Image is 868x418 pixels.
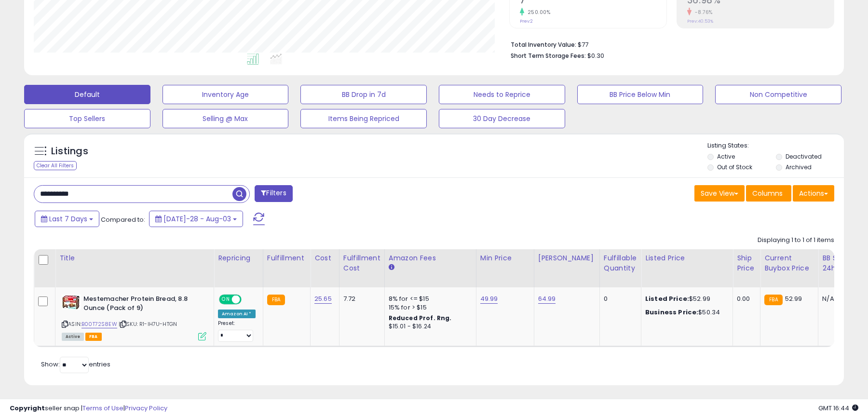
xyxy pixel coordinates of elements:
div: Cost [314,253,335,263]
button: Non Competitive [715,85,841,104]
div: Repricing [218,253,259,263]
button: BB Price Below Min [577,85,704,104]
button: [DATE]-28 - Aug-03 [149,211,243,227]
small: 250.00% [524,9,551,16]
button: Save View [694,185,745,202]
div: Ship Price [737,253,756,273]
span: ON [220,296,232,304]
button: Columns [746,185,791,202]
div: 15% for > $15 [389,303,469,312]
strong: Copyright [10,404,45,413]
span: Show: entries [41,360,110,369]
div: 7.72 [343,295,377,303]
div: Min Price [480,253,530,263]
button: Needs to Reprice [439,85,565,104]
small: Prev: 40.53% [687,18,713,24]
div: $50.34 [645,308,725,317]
label: Deactivated [786,152,822,161]
span: Compared to: [101,215,145,224]
li: $77 [511,38,827,50]
p: Listing States: [707,141,843,150]
label: Archived [786,163,812,171]
label: Out of Stock [717,163,752,171]
div: [PERSON_NAME] [538,253,596,263]
button: Default [24,85,150,104]
div: $15.01 - $16.24 [389,323,469,331]
small: -8.76% [692,9,713,16]
div: N/A [822,295,854,303]
a: 25.65 [314,294,332,304]
button: 30 Day Decrease [439,109,565,128]
button: BB Drop in 7d [300,85,427,104]
div: Preset: [218,320,256,342]
button: Top Sellers [24,109,150,128]
small: Prev: 2 [520,18,533,24]
span: Last 7 Days [49,214,87,224]
button: Filters [255,185,292,202]
b: Listed Price: [645,294,689,303]
button: Actions [793,185,834,202]
div: Amazon AI * [218,310,256,318]
span: OFF [240,296,256,304]
div: 0.00 [737,295,753,303]
div: Clear All Filters [34,161,77,170]
small: Amazon Fees. [389,263,394,272]
a: 64.99 [538,294,556,304]
a: Terms of Use [82,404,123,413]
small: FBA [267,295,285,305]
span: Columns [752,189,783,198]
a: Privacy Policy [125,404,167,413]
span: [DATE]-28 - Aug-03 [163,214,231,224]
button: Last 7 Days [35,211,99,227]
div: $52.99 [645,295,725,303]
b: Mestemacher Protein Bread, 8.8 Ounce (Pack of 9) [83,295,201,315]
div: 0 [604,295,634,303]
b: Short Term Storage Fees: [511,52,586,60]
button: Items Being Repriced [300,109,427,128]
h5: Listings [51,145,88,158]
div: BB Share 24h. [822,253,857,273]
div: Displaying 1 to 1 of 1 items [758,236,834,245]
div: ASIN: [62,295,206,339]
div: Fulfillment Cost [343,253,380,273]
a: B00T72S8EW [81,320,117,328]
b: Reduced Prof. Rng. [389,314,452,322]
div: Title [59,253,210,263]
div: Fulfillable Quantity [604,253,637,273]
div: seller snap | | [10,404,167,413]
button: Selling @ Max [163,109,289,128]
span: 2025-08-14 16:44 GMT [818,404,858,413]
button: Inventory Age [163,85,289,104]
span: $0.30 [587,51,604,60]
span: | SKU: R1-IH7U-HTGN [119,320,177,328]
span: FBA [85,333,102,341]
div: Listed Price [645,253,729,263]
div: Current Buybox Price [764,253,814,273]
small: FBA [764,295,782,305]
span: 52.99 [785,294,802,303]
label: Active [717,152,735,161]
img: 51Hn5c9fDcL._SL40_.jpg [62,295,81,310]
span: All listings currently available for purchase on Amazon [62,333,84,341]
a: 49.99 [480,294,498,304]
b: Business Price: [645,308,698,317]
div: 8% for <= $15 [389,295,469,303]
div: Fulfillment [267,253,306,263]
b: Total Inventory Value: [511,40,576,49]
div: Amazon Fees [389,253,472,263]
